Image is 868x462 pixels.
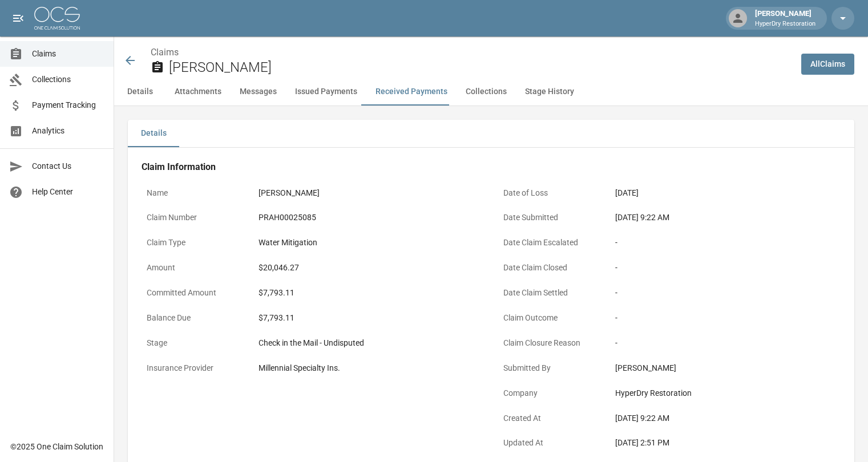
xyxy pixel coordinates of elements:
div: HyperDry Restoration [615,387,836,399]
div: Water Mitigation [259,237,479,249]
div: - [615,287,836,299]
p: Amount [142,257,244,279]
p: Date Submitted [498,206,601,229]
h2: [PERSON_NAME] [169,59,792,76]
span: Collections [32,74,104,86]
img: ocs-logo-white-transparent.png [34,7,80,30]
div: [DATE] 9:22 AM [615,212,836,224]
a: AllClaims [801,54,854,75]
span: Help Center [32,186,104,198]
button: Issued Payments [286,78,366,106]
p: Date Claim Closed [498,257,601,279]
div: [PERSON_NAME] [750,8,820,29]
div: - [615,337,836,349]
p: Balance Due [142,307,244,329]
p: Claim Number [142,206,244,229]
p: Name [142,182,244,204]
p: Date of Loss [498,182,601,204]
div: $7,793.11 [259,312,479,324]
p: Claim Type [142,232,244,254]
p: Date Claim Settled [498,282,601,304]
p: Date Claim Escalated [498,232,601,254]
p: Claim Outcome [498,307,601,329]
p: Claim Closure Reason [498,332,601,354]
button: Collections [457,78,516,106]
div: anchor tabs [114,78,868,106]
div: Check in the Mail - Undisputed [259,337,479,349]
button: open drawer [7,7,30,30]
button: Details [114,78,165,106]
p: Updated At [498,432,601,454]
span: Analytics [32,125,104,137]
div: [PERSON_NAME] [259,187,479,199]
div: $20,046.27 [259,262,479,274]
p: Submitted By [498,357,601,379]
div: [DATE] 2:51 PM [615,437,836,449]
button: Details [128,120,179,147]
span: Contact Us [32,160,104,172]
p: Committed Amount [142,282,244,304]
div: [DATE] [615,187,836,199]
p: Insurance Provider [142,357,244,379]
button: Messages [231,78,286,106]
h4: Claim Information [142,161,841,173]
p: HyperDry Restoration [755,19,815,29]
a: Claims [151,47,179,58]
span: Claims [32,48,104,60]
p: Stage [142,332,244,354]
div: [PERSON_NAME] [615,362,836,374]
div: © 2025 One Claim Solution [10,441,103,452]
button: Stage History [516,78,583,106]
p: Created At [498,407,601,429]
div: - [615,312,836,324]
button: Attachments [165,78,231,106]
div: - [615,262,836,274]
button: Received Payments [366,78,457,106]
div: $7,793.11 [259,287,479,299]
div: PRAH00025085 [259,212,479,224]
nav: breadcrumb [151,46,792,59]
p: Company [498,382,601,404]
div: - [615,237,836,249]
div: details tabs [128,120,854,147]
span: Payment Tracking [32,99,104,111]
div: [DATE] 9:22 AM [615,412,836,424]
div: Millennial Specialty Ins. [259,362,479,374]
